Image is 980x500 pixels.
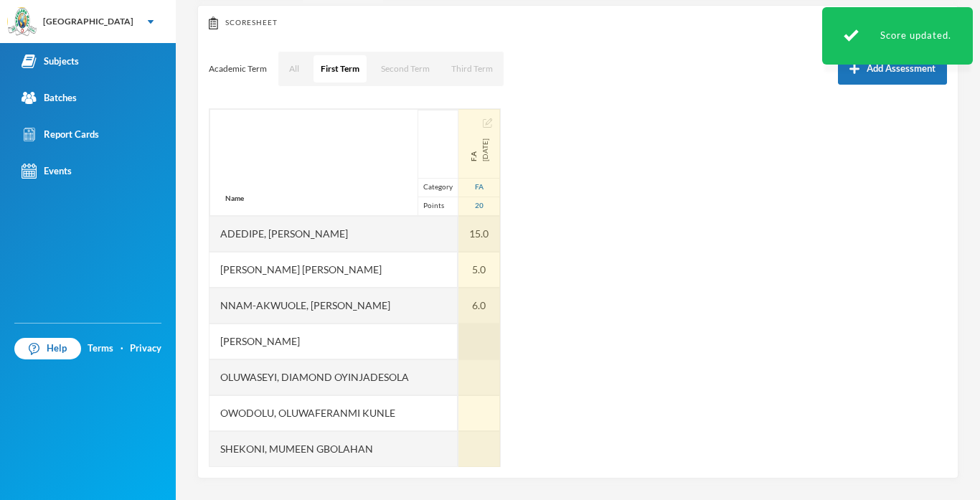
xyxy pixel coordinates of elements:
[209,216,458,252] div: Adedipe, [PERSON_NAME]
[43,15,133,28] div: [GEOGRAPHIC_DATA]
[130,341,161,356] a: Privacy
[418,178,458,197] div: Category
[468,138,491,161] div: Formative Assessment
[822,7,973,65] div: Score updated.
[22,90,77,105] div: Batches
[8,8,37,37] img: logo
[838,52,947,85] button: Add Assessment
[209,63,267,75] p: Academic Term
[88,341,113,356] a: Terms
[458,197,499,215] div: 20
[209,395,458,431] div: Owodolu, Oluwaferanmi Kunle
[458,288,500,324] div: 6.0
[121,341,123,356] div: ·
[282,55,306,82] button: All
[22,164,72,179] div: Events
[209,16,947,29] div: Scoresheet
[209,324,458,359] div: [PERSON_NAME]
[483,117,492,128] button: Edit Assessment
[14,338,81,359] a: Help
[22,54,79,69] div: Subjects
[458,252,500,288] div: 5.0
[209,359,458,395] div: Oluwaseyi, Diamond Oyinjadesola
[374,55,437,82] button: Second Term
[418,197,458,215] div: Points
[22,127,99,142] div: Report Cards
[483,118,492,128] img: edit
[458,216,500,252] div: 15.0
[209,252,458,288] div: [PERSON_NAME] [PERSON_NAME]
[458,178,499,197] div: Formative Assessment
[209,288,458,324] div: Nnam-akwuole, [PERSON_NAME]
[444,55,500,82] button: Third Term
[210,181,259,215] div: Name
[314,55,367,82] button: First Term
[209,431,458,467] div: Shekoni, Mumeen Gbolahan
[468,138,479,161] span: F.A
